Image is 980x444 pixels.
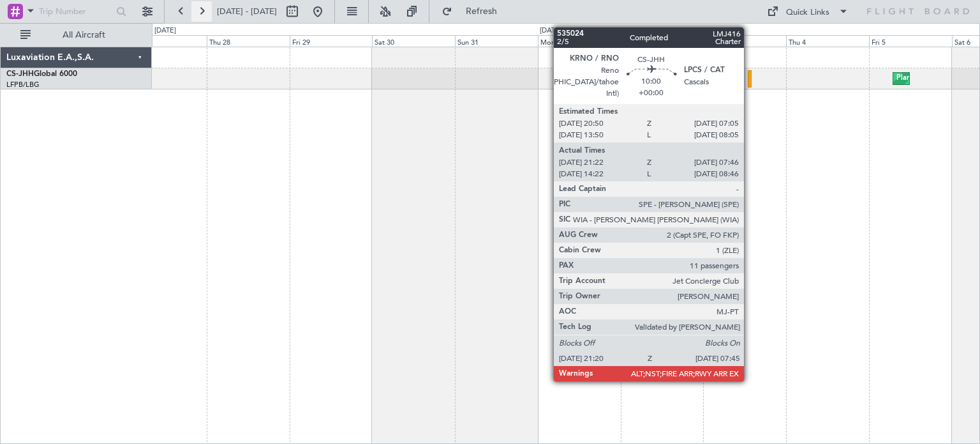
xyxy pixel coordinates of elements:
div: Planned Maint [GEOGRAPHIC_DATA] ([GEOGRAPHIC_DATA]) [665,69,866,88]
div: Thu 4 [786,35,869,47]
div: Thu 28 [207,35,290,47]
div: [DATE] [540,26,561,36]
a: LFPB/LBG [6,80,40,89]
a: CS-JHHGlobal 6000 [6,70,77,78]
div: Sun 31 [455,35,538,47]
div: Mon 1 [538,35,621,47]
button: All Aircraft [14,25,138,45]
div: Fri 5 [869,35,952,47]
div: Sat 30 [372,35,455,47]
div: Quick Links [786,6,829,19]
button: Refresh [436,1,512,22]
span: Refresh [455,7,509,16]
button: Quick Links [761,1,855,22]
span: All Aircraft [33,31,135,40]
span: CS-JHH [6,70,34,78]
div: Wed 3 [703,35,786,47]
div: Fri 29 [290,35,373,47]
span: [DATE] - [DATE] [217,6,277,17]
div: [DATE] [154,26,176,36]
div: Tue 2 [621,35,704,47]
input: Trip Number [39,2,112,21]
div: Wed 27 [124,35,207,47]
